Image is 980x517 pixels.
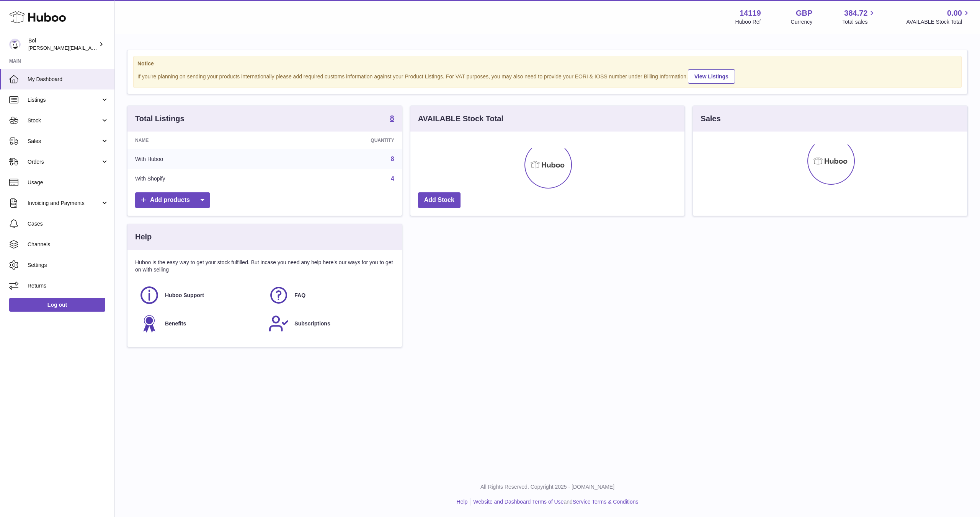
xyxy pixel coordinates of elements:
[391,156,394,162] a: 8
[390,114,394,122] strong: 8
[906,18,971,26] span: AVAILABLE Stock Total
[294,320,330,327] span: Subscriptions
[28,37,97,52] div: Bol
[906,8,971,26] a: 0.00 AVAILABLE Stock Total
[28,45,154,51] span: [PERSON_NAME][EMAIL_ADDRESS][DOMAIN_NAME]
[28,158,101,166] span: Orders
[137,60,957,67] strong: Notice
[135,259,394,273] p: Huboo is the easy way to get your stock fulfilled. But incase you need any help here's our ways f...
[28,241,109,248] span: Channels
[457,499,468,505] a: Help
[294,292,305,299] span: FAQ
[740,8,761,18] strong: 14119
[844,8,867,18] span: 384.72
[28,220,109,228] span: Cases
[268,313,390,334] a: Subscriptions
[28,76,109,83] span: My Dashboard
[473,499,563,505] a: Website and Dashboard Terms of Use
[137,68,957,84] div: If you're planning on sending your products internationally please add required customs informati...
[418,114,503,124] h3: AVAILABLE Stock Total
[135,232,152,242] h3: Help
[573,499,639,505] a: Service Terms & Conditions
[947,8,962,18] span: 0.00
[28,117,101,124] span: Stock
[139,285,261,306] a: Huboo Support
[470,498,638,506] li: and
[28,262,109,269] span: Settings
[127,149,275,169] td: With Huboo
[28,200,101,207] span: Invoicing and Payments
[9,39,21,50] img: james.enever@bolfoods.com
[842,8,876,26] a: 384.72 Total sales
[268,285,390,306] a: FAQ
[28,179,109,186] span: Usage
[139,313,261,334] a: Benefits
[701,114,720,124] h3: Sales
[121,483,974,491] p: All Rights Reserved. Copyright 2025 - [DOMAIN_NAME]
[688,69,735,84] a: View Listings
[127,169,275,189] td: With Shopify
[390,114,394,124] a: 8
[796,8,812,18] strong: GBP
[165,292,204,299] span: Huboo Support
[135,114,185,124] h3: Total Listings
[127,132,275,149] th: Name
[275,132,402,149] th: Quantity
[842,18,876,26] span: Total sales
[735,18,761,26] div: Huboo Ref
[28,96,101,104] span: Listings
[135,192,210,208] a: Add products
[9,298,105,312] a: Log out
[391,176,394,182] a: 4
[28,282,109,289] span: Returns
[28,138,101,145] span: Sales
[418,192,461,208] a: Add Stock
[165,320,186,327] span: Benefits
[791,18,813,26] div: Currency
